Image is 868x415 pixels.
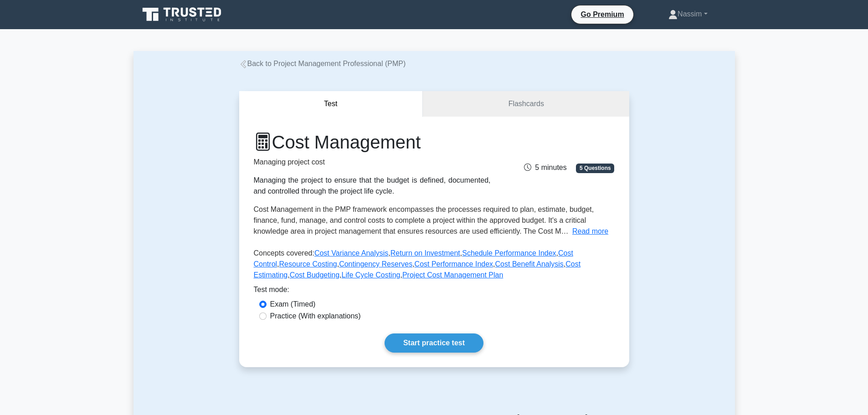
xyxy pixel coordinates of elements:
[254,157,491,168] p: Managing project cost
[290,271,339,279] a: Cost Budgeting
[254,249,573,268] a: Cost Control
[342,271,401,279] a: Life Cycle Costing
[270,299,316,310] label: Exam (Timed)
[314,249,388,257] a: Cost Variance Analysis
[254,248,615,284] p: Concepts covered: , , , , , , , , , , ,
[647,5,729,23] a: Nassim
[495,260,564,268] a: Cost Benefit Analysis
[254,284,615,299] div: Test mode:
[390,249,460,257] a: Return on Investment
[339,260,412,268] a: Contingency Reserves
[239,60,406,67] a: Back to Project Management Professional (PMP)
[279,260,337,268] a: Resource Costing
[462,249,556,257] a: Schedule Performance Index
[524,164,566,171] span: 5 minutes
[572,226,608,237] button: Read more
[576,164,614,173] span: 5 Questions
[254,205,594,235] span: Cost Management in the PMP framework encompasses the processes required to plan, estimate, budget...
[270,311,361,322] label: Practice (With explanations)
[423,91,629,117] a: Flashcards
[575,9,629,20] a: Go Premium
[415,260,493,268] a: Cost Performance Index
[254,175,491,197] div: Managing the project to ensure that the budget is defined, documented, and controlled through the...
[385,333,483,353] a: Start practice test
[239,91,423,117] button: Test
[402,271,503,279] a: Project Cost Management Plan
[254,131,491,153] h1: Cost Management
